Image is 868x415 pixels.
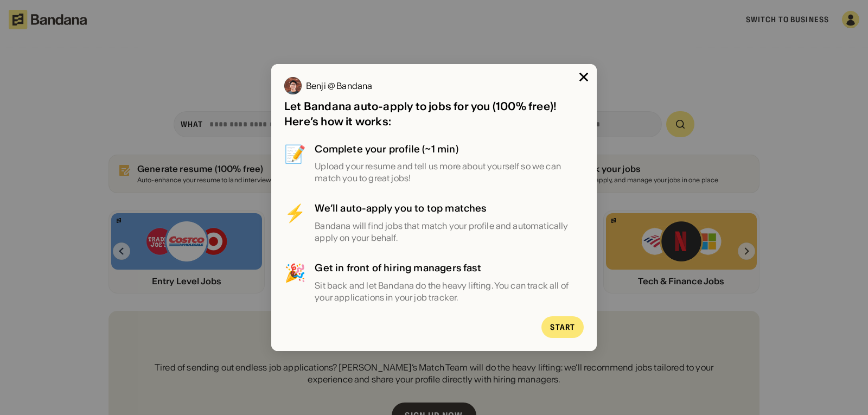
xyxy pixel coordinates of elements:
div: Complete your profile (~1 min) [315,142,584,156]
div: 🎉 [284,261,306,303]
div: Benji @ Bandana [306,81,372,90]
div: ⚡️ [284,202,306,244]
div: Upload your resume and tell us more about yourself so we can match you to great jobs! [315,160,584,184]
div: Let Bandana auto-apply to jobs for you (100% free)! Here’s how it works: [284,99,584,129]
img: Benji @ Bandana [284,77,302,94]
div: Start [550,323,575,331]
div: 📝 [284,142,306,184]
div: Sit back and let Bandana do the heavy lifting. You can track all of your applications in your job... [315,279,584,304]
div: Bandana will find jobs that match your profile and automatically apply on your behalf. [315,220,584,244]
div: We’ll auto-apply you to top matches [315,202,584,215]
div: Get in front of hiring managers fast [315,261,584,274]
